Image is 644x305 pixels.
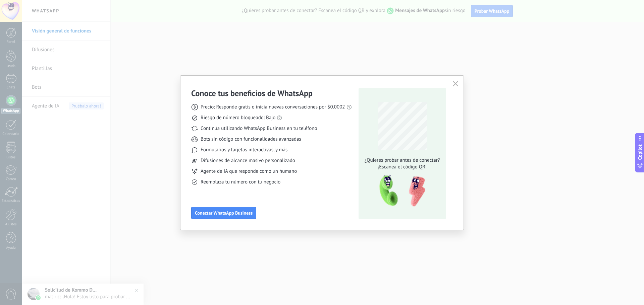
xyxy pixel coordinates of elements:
[191,88,313,98] h3: Conoce tus beneficios de WhatsApp
[363,157,442,164] span: ¿Quieres probar antes de conectar?
[201,115,275,121] span: Riesgo de número bloqueado: Bajo
[363,164,442,170] span: ¡Escanea el código QR!
[637,144,643,160] span: Copilot
[201,147,287,153] span: Formularios y tarjetas interactivas, y más
[201,168,297,175] span: Agente de IA que responde como un humano
[374,173,427,209] img: qr-pic-1x.png
[195,211,253,215] span: Conectar WhatsApp Business
[191,207,256,219] button: Conectar WhatsApp Business
[201,179,280,185] span: Reemplaza tu número con tu negocio
[201,125,317,132] span: Continúa utilizando WhatsApp Business en tu teléfono
[201,104,345,110] span: Precio: Responde gratis o inicia nuevas conversaciones por $0.0002
[201,157,295,164] span: Difusiones de alcance masivo personalizado
[201,136,301,143] span: Bots sin código con funcionalidades avanzadas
